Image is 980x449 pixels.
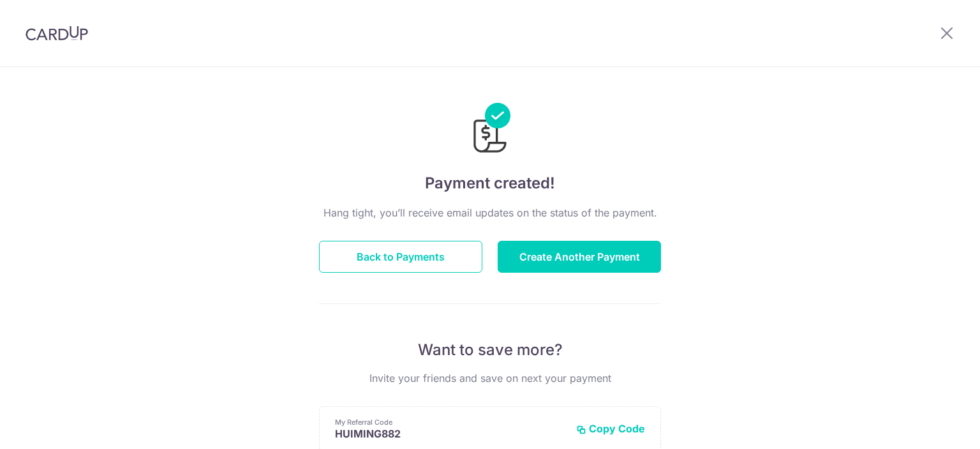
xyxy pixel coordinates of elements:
[319,241,482,273] button: Back to Payments
[319,172,661,195] h4: Payment created!
[898,411,967,443] iframe: Opens a widget where you can find more information
[319,370,661,386] p: Invite your friends and save on next your payment
[319,340,661,360] p: Want to save more?
[319,205,661,220] p: Hang tight, you’ll receive email updates on the status of the payment.
[498,241,661,273] button: Create Another Payment
[576,422,645,435] button: Copy Code
[335,427,566,440] p: HUIMING882
[335,417,566,427] p: My Referral Code
[470,103,510,156] img: Payments
[26,26,88,41] img: CardUp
